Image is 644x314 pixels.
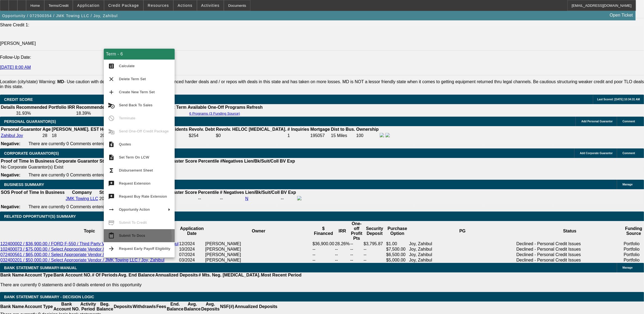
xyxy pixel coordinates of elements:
b: Start [99,190,109,195]
img: facebook-icon.png [297,196,301,200]
b: Negative: [1,141,20,146]
td: -- [312,252,335,257]
td: Joy, Zahibul [409,241,516,247]
th: Recommended One Off IRR [76,105,133,110]
div: Term - 6 [104,49,175,60]
span: Set Term On LCW [119,155,149,159]
td: 31.93% [16,111,75,116]
button: Resources [144,0,173,11]
div: -- [154,196,197,201]
td: Portfolio [623,241,644,247]
th: NSF(#) [220,301,234,312]
a: 032400201 / $50,000.00 / Select Appropriate Vendor / JMK Towing LLC / Joy, Zahibul [0,258,164,262]
td: Joy, Zahibul [409,252,516,257]
span: Send Back To Sales [119,103,152,107]
b: Negative: [1,204,20,209]
span: Request Early Payoff Eligibility [119,247,170,251]
td: Portfolio [623,252,644,257]
button: Actions [174,0,197,11]
th: Proof of Time In Business [11,190,65,195]
th: Refresh [246,105,263,110]
mat-icon: try [108,180,115,187]
span: RELATED OPPORTUNITY(S) SUMMARY [4,214,76,219]
td: Portfolio [623,257,644,263]
b: Percentile [198,190,219,195]
span: There are currently 0 Comments entered on this opportunity [29,141,144,146]
button: Application [73,0,103,11]
td: -- [312,257,335,263]
td: $7,500.00 [386,247,409,252]
th: Status [516,221,623,241]
td: -- [281,196,296,202]
td: 18.39% [76,111,133,116]
button: Activities [197,0,224,11]
td: [PERSON_NAME] [205,247,312,252]
b: MD [57,79,64,84]
th: SOS [1,190,10,195]
span: Last Scored: [DATE] 10:34:31 AM [597,98,640,101]
td: -- [363,247,386,252]
th: Withdrawls [132,301,156,312]
td: $254 [189,133,215,139]
td: [PERSON_NAME] [205,241,312,247]
span: Request Buy Rate Extension [119,194,167,198]
p: There are currently 0 statements and 0 details entered on this opportunity [0,282,301,287]
mat-icon: content_paste [108,232,115,239]
td: [PERSON_NAME] [205,252,312,257]
td: -- [350,241,363,247]
button: Credit Package [104,0,143,11]
td: $36,900.00 [312,241,335,247]
span: Calculate [119,64,135,68]
td: 12/2024 [179,241,205,247]
td: 28.26% [335,241,350,247]
th: Avg. Balance [184,301,201,312]
b: Mortgage [310,127,330,132]
img: facebook-icon.png [380,133,384,137]
td: 18 [52,133,99,139]
th: Owner [205,221,312,241]
b: BV Exp [281,190,296,195]
span: Create New Term Set [119,90,155,94]
b: Home Owner Since [100,127,140,132]
th: $ Financed [312,221,335,241]
b: Revolv. HELOC [MEDICAL_DATA]. [216,127,287,132]
a: Open Ticket [608,11,635,20]
td: Joy, Zahibul [409,247,516,252]
b: Ownership [356,127,379,132]
td: $3,795.87 [363,241,386,247]
span: Credit Package [108,3,139,8]
span: Manage [623,183,633,186]
img: linkedin-icon.png [385,133,390,137]
td: -- [335,252,350,257]
th: Bank Account NO. [53,272,92,278]
th: Recommended Portfolio IRR [16,105,75,110]
span: BANK STATEMENT SUMMARY-MANUAL [4,266,77,270]
td: $5,000.00 [386,257,409,263]
td: -- [335,247,350,252]
td: Declined - Personal Credit Issues [516,257,623,263]
span: Comment [623,152,635,155]
td: Declined - Personal Credit Issues [516,247,623,252]
span: Comment [623,120,635,123]
td: -- [335,257,350,263]
mat-icon: add [108,89,115,95]
td: 195057 [310,133,330,139]
th: Purchase Option [386,221,409,241]
span: Opportunity Action [119,207,150,212]
th: End. Balance [167,301,184,312]
a: N [245,196,249,201]
th: Available One-Off Programs [187,105,246,110]
th: Beg. Balance [96,301,113,312]
mat-icon: try [108,193,115,200]
td: -- [312,247,335,252]
td: -- [350,252,363,257]
th: Account Type [24,301,53,312]
td: Declined - Personal Credit Issues [516,241,623,247]
span: 2022 [100,133,110,138]
mat-icon: cancel_schedule_send [108,102,115,108]
span: Quotes [119,142,131,146]
th: Account Type [24,272,53,278]
th: IRR [335,221,350,241]
mat-icon: clear [108,76,115,82]
td: 1 [287,133,309,139]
